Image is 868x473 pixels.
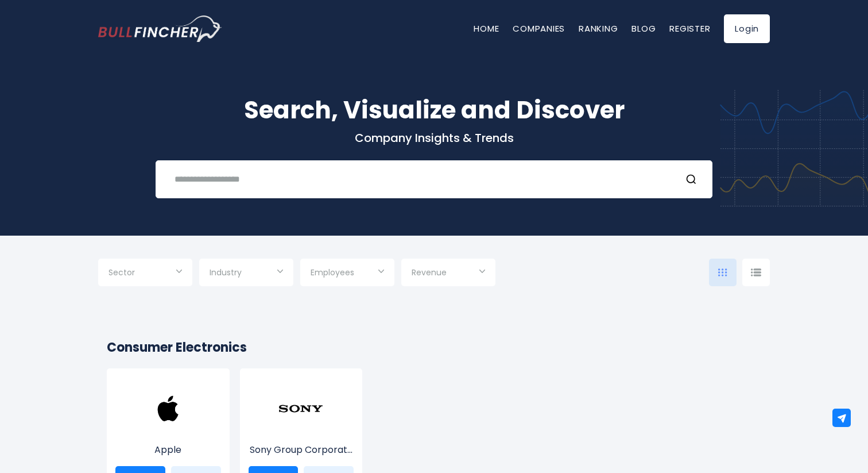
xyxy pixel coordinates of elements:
h1: Search, Visualize and Discover [98,92,770,128]
img: icon-comp-list-view.svg [751,268,761,276]
h2: Consumer Electronics [107,338,761,357]
a: Login [724,14,770,43]
a: Apple [115,407,221,457]
span: Industry [210,267,242,278]
a: Register [669,22,710,34]
a: Home [474,22,499,34]
input: Selection [412,263,485,284]
span: Sector [108,267,135,278]
a: Companies [513,22,565,34]
input: Selection [311,263,384,284]
button: Search [685,172,700,187]
input: Selection [210,263,283,284]
img: icon-comp-grid.svg [718,268,727,276]
span: Employees [311,267,354,278]
p: Sony Group Corporation [249,443,354,457]
a: Sony Group Corporat... [249,407,354,457]
p: Company Insights & Trends [98,130,770,145]
img: AAPL.png [145,386,191,432]
a: Ranking [579,22,618,34]
span: Revenue [412,267,447,278]
p: Apple [115,443,221,457]
img: SONY.png [278,386,324,432]
input: Selection [108,263,182,284]
img: Bullfincher logo [98,16,222,42]
a: Blog [631,22,656,34]
a: Go to homepage [98,16,222,42]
